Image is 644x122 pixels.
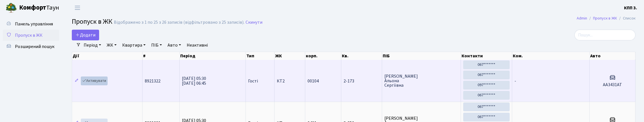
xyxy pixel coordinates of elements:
a: Неактивні [184,40,210,50]
a: Додати [72,30,99,40]
span: 2-173 [344,79,380,83]
span: Пропуск в ЖК [72,17,112,27]
span: 00104 [307,78,319,84]
span: Гості [248,79,258,83]
a: Активувати [81,77,108,85]
span: [DATE] 05:30 [DATE] 06:45 [182,75,206,86]
span: - [514,78,516,84]
button: Переключити навігацію [70,3,84,12]
a: КПП 3. [624,5,637,11]
span: 8921322 [145,78,161,84]
th: # [142,52,180,60]
li: Список [617,15,636,21]
a: Панель управління [3,18,59,30]
a: Admin [577,15,587,21]
th: Контакти [461,52,512,60]
a: Авто [165,40,183,50]
span: Розширений пошук [15,43,54,50]
h5: АА3431АТ [592,82,633,88]
a: Квартира [120,40,148,50]
th: ЖК [275,52,306,60]
span: Пропуск в ЖК [15,32,43,38]
th: Дії [72,52,142,60]
nav: breadcrumb [568,12,644,24]
a: ПІБ [149,40,164,50]
div: Відображено з 1 по 25 з 26 записів (відфільтровано з 25 записів). [114,20,244,25]
th: корп. [305,52,341,60]
a: Період [81,40,103,50]
input: Пошук... [574,30,636,40]
th: Ком. [512,52,590,60]
a: Розширений пошук [3,41,59,52]
a: Скинути [246,20,262,25]
img: logo.png [6,2,17,14]
span: КТ2 [277,79,303,83]
span: [PERSON_NAME] Альона Сергіївна [384,74,458,88]
th: ПІБ [382,52,461,60]
a: Пропуск в ЖК [593,15,617,21]
th: Період [180,52,246,60]
b: Комфорт [19,3,46,12]
span: Таун [19,3,59,13]
a: Пропуск в ЖК [3,30,59,41]
th: Тип [246,52,274,60]
span: Додати [75,32,95,38]
th: Авто [590,52,636,60]
span: Панель управління [15,21,53,27]
th: Кв. [341,52,382,60]
a: ЖК [104,40,119,50]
